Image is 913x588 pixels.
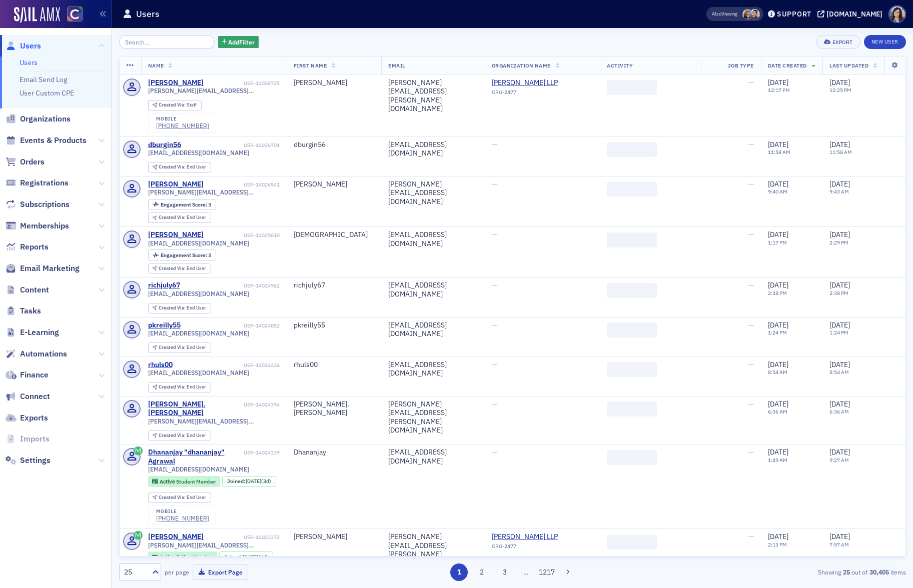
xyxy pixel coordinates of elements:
button: AddFilter [218,36,259,48]
div: [PERSON_NAME][EMAIL_ADDRESS][PERSON_NAME][DOMAIN_NAME] [388,78,478,113]
span: [DATE] [829,230,850,239]
div: (4d) [243,554,268,560]
span: [DATE] [829,320,850,329]
a: New User [864,35,906,49]
strong: 25 [841,567,851,576]
div: End User [159,495,206,500]
span: — [492,447,497,456]
div: [EMAIL_ADDRESS][DOMAIN_NAME] [388,140,478,158]
div: [PERSON_NAME] [294,532,374,541]
a: dburgin56 [148,140,181,149]
div: USR-14024339 [244,449,280,456]
span: — [748,78,754,87]
button: 3 [496,563,513,581]
div: USR-14024962 [182,282,280,289]
span: ‌ [607,283,657,298]
a: Users [20,58,38,67]
a: [PERSON_NAME] [148,180,204,189]
div: End User [159,305,206,311]
time: 7:57 AM [829,541,849,548]
span: Connect [20,391,50,402]
time: 1:24 PM [829,329,848,336]
div: richjuly67 [294,281,374,290]
span: Lauren Standiford [742,9,753,19]
span: First Name [294,62,327,69]
div: End User [159,164,206,170]
label: per page [165,567,189,576]
span: [DATE] [768,360,788,369]
span: Student Member [176,478,216,485]
div: USR-14026725 [205,80,280,86]
div: USR-14024852 [182,322,280,329]
div: 3 [161,202,211,207]
div: Active: Active: Fellow Member [148,551,218,562]
span: [DATE] [243,553,258,560]
a: Finance [6,369,49,380]
a: [PERSON_NAME] LLP [492,532,583,541]
a: Email Marketing [6,263,80,274]
time: 11:58 AM [829,148,852,155]
h1: Users [136,8,160,20]
a: [PHONE_NUMBER] [156,514,209,522]
div: USR-14025610 [205,232,280,238]
span: — [492,280,497,289]
div: Joined: 2025-09-11 00:00:00 [219,551,273,562]
div: 3 [161,252,211,258]
span: [DATE] [768,532,788,541]
a: Dhananjay "dhananjay" Agrawal [148,448,242,465]
div: Engagement Score: 3 [148,199,216,210]
span: Exports [20,412,48,423]
div: End User [159,384,206,390]
div: USR-14023372 [205,534,280,540]
div: [EMAIL_ADDRESS][DOMAIN_NAME] [388,230,478,248]
span: Active [160,553,176,560]
span: — [748,230,754,239]
a: Subscriptions [6,199,70,210]
a: User Custom CPE [20,88,74,97]
span: ‌ [607,534,657,549]
button: 2 [473,563,491,581]
button: 1217 [538,563,555,581]
a: Exports [6,412,48,423]
span: [DATE] [768,78,788,87]
div: USR-14024394 [244,401,280,408]
span: Active [160,478,176,485]
a: Reports [6,241,49,252]
div: End User [159,266,206,271]
span: ‌ [607,322,657,337]
a: Events & Products [6,135,87,146]
a: Registrations [6,177,69,188]
div: Created Via: Staff [148,100,202,110]
a: Organizations [6,113,71,124]
span: ‌ [607,401,657,416]
button: Export Page [193,564,248,580]
a: Users [6,40,41,51]
span: Email Marketing [20,263,80,274]
a: [PERSON_NAME] [148,78,204,87]
time: 2:13 PM [768,541,787,548]
div: Support [777,9,811,18]
span: — [748,320,754,329]
a: Content [6,284,49,295]
div: [EMAIL_ADDRESS][DOMAIN_NAME] [388,321,478,338]
div: [PHONE_NUMBER] [156,122,209,129]
div: Created Via: End User [148,492,211,503]
span: [DATE] [829,78,850,87]
div: [PERSON_NAME].[PERSON_NAME] [294,400,374,417]
div: USR-14026541 [205,181,280,188]
a: View Homepage [60,6,83,23]
span: Imports [20,433,50,444]
span: [DATE] [829,140,850,149]
span: Reports [20,241,49,252]
div: Also [712,10,721,17]
span: — [748,280,754,289]
div: [EMAIL_ADDRESS][DOMAIN_NAME] [388,360,478,378]
span: [PERSON_NAME][EMAIL_ADDRESS][PERSON_NAME][DOMAIN_NAME] [148,417,280,425]
a: Imports [6,433,50,444]
span: [DATE] [246,477,261,484]
div: USR-14024446 [174,362,280,368]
